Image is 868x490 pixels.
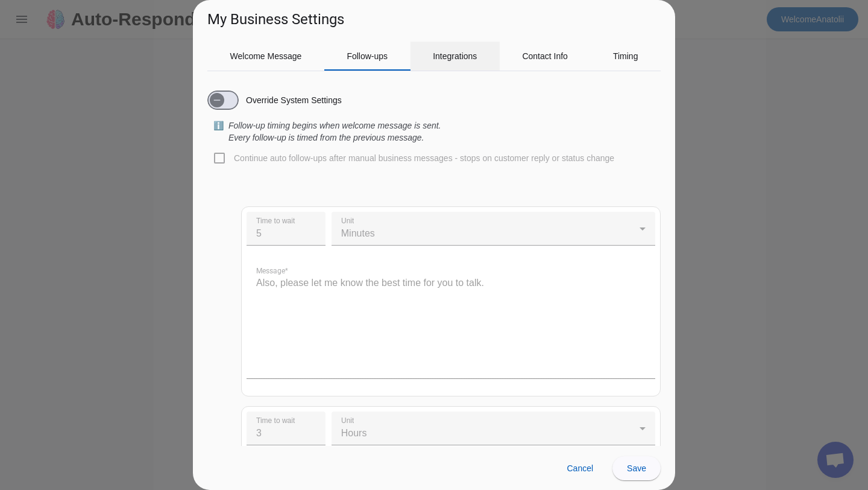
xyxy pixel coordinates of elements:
[347,52,388,60] span: Follow-ups
[627,463,646,473] span: Save
[341,217,354,225] mat-label: Unit
[256,417,295,425] mat-label: Time to wait
[207,10,344,29] h1: My Business Settings
[228,121,441,142] i: Follow-up timing begins when welcome message is sent. Every follow-up is timed from the previous ...
[522,52,568,60] span: Contact Info
[244,94,342,106] label: Override System Settings
[557,456,603,480] button: Cancel
[230,52,302,60] span: Welcome Message
[213,119,224,144] span: ℹ️
[613,52,638,60] span: Timing
[567,463,593,473] span: Cancel
[341,417,354,425] mat-label: Unit
[612,456,661,480] button: Save
[433,52,477,60] span: Integrations
[256,217,295,225] mat-label: Time to wait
